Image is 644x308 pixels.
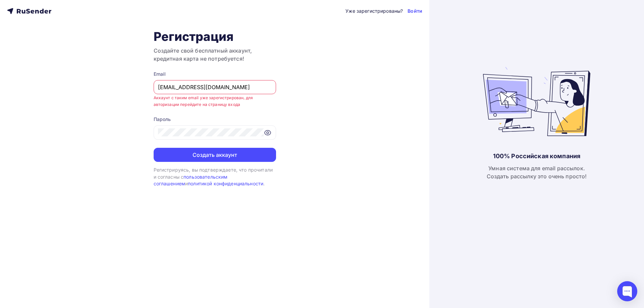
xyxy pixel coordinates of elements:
h1: Регистрация [154,29,276,44]
div: Email [154,71,276,77]
div: Пароль [154,116,276,123]
div: 100% Российская компания [493,152,580,160]
h3: Создайте свой бесплатный аккаунт, кредитная карта не потребуется! [154,47,276,63]
small: Аккаунт с таким email уже зарегистрирован, для авторизации перейдите на страницу входа [154,95,253,107]
button: Создать аккаунт [154,148,276,162]
div: Уже зарегистрированы? [345,8,403,14]
a: пользовательским соглашением [154,174,228,186]
a: Войти [408,8,422,14]
div: Умная система для email рассылок. Создать рассылку это очень просто! [487,164,587,180]
div: Регистрируясь, вы подтверждаете, что прочитали и согласны с и . [154,167,276,187]
a: политикой конфиденциальности [188,181,263,186]
input: Укажите свой email [158,83,272,91]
